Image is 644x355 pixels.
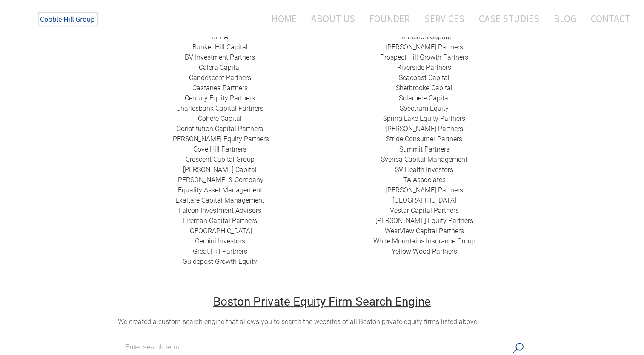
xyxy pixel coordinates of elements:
a: Founder [363,7,416,30]
a: BPEA [212,33,228,41]
a: Cohere Capital [198,115,242,123]
a: Spring Lake Equity Partners [383,115,465,123]
a: Cove Hill Partners [193,145,246,153]
a: ​Falcon Investment Advisors [178,206,261,215]
a: Home [259,7,303,30]
a: ​Castanea Partners [192,84,248,92]
a: ​Exaltare Capital Management [175,196,264,204]
a: Gemini Investors [195,237,245,245]
a: Summit Partners [399,145,449,153]
a: SV Health Investors [395,166,453,174]
a: Blog [547,7,583,30]
a: ​[PERSON_NAME] Equity Partners [171,135,269,143]
a: White Mountains Insurance Group [373,237,475,245]
a: Charlesbank Capital Partners [176,104,263,112]
a: [PERSON_NAME] Partners [386,125,463,133]
a: ​Crescent Capital Group [186,155,255,163]
a: ​Equality Asset Management [178,186,262,194]
a: BV Investment Partners [185,53,255,61]
a: Constitution Capital Partners [177,125,263,133]
a: Great Hill Partners​ [193,247,247,255]
input: Search input [125,341,508,354]
a: [PERSON_NAME] Partners [386,186,463,194]
a: Seacoast Capital [399,74,449,82]
a: Spectrum Equity [400,104,449,112]
a: Guidepost Growth Equity [183,258,257,266]
a: Fireman Capital Partners [183,217,257,225]
a: Solamere Capital [399,94,450,102]
a: Case Studies [472,7,546,30]
a: ​WestView Capital Partners [385,227,464,235]
u: Boston Private Equity Firm Search Engine [213,295,431,309]
a: Sverica Capital Management [381,155,467,163]
a: ​Bunker Hill Capital [192,43,248,51]
img: The Cobble Hill Group LLC [32,9,105,30]
a: ​[PERSON_NAME] Partners [386,43,463,51]
a: [PERSON_NAME] Equity Partners [375,217,473,225]
a: About Us [305,7,361,30]
a: ​TA Associates [403,176,446,184]
a: Stride Consumer Partners [386,135,462,143]
div: ​We created a custom search engine that allows you to search the websites of all Boston private e... [118,317,527,327]
a: Calera Capital [199,63,241,72]
a: [PERSON_NAME] Capital [183,166,257,174]
a: ​Century Equity Partners [185,94,255,102]
a: ​Sherbrooke Capital​ [396,84,452,92]
a: [PERSON_NAME] & Company [176,176,263,184]
a: Contact [584,7,630,30]
a: Services [418,7,471,30]
a: Prospect Hill Growth Partners [380,53,468,61]
a: ​Vestar Capital Partners [390,206,459,215]
a: ​[GEOGRAPHIC_DATA] [188,227,252,235]
a: Riverside Partners [397,63,451,72]
a: Candescent Partners [189,74,251,82]
a: ​[GEOGRAPHIC_DATA] [392,196,456,204]
a: Yellow Wood Partners [392,247,457,255]
a: ​Parthenon Capital [397,33,451,41]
